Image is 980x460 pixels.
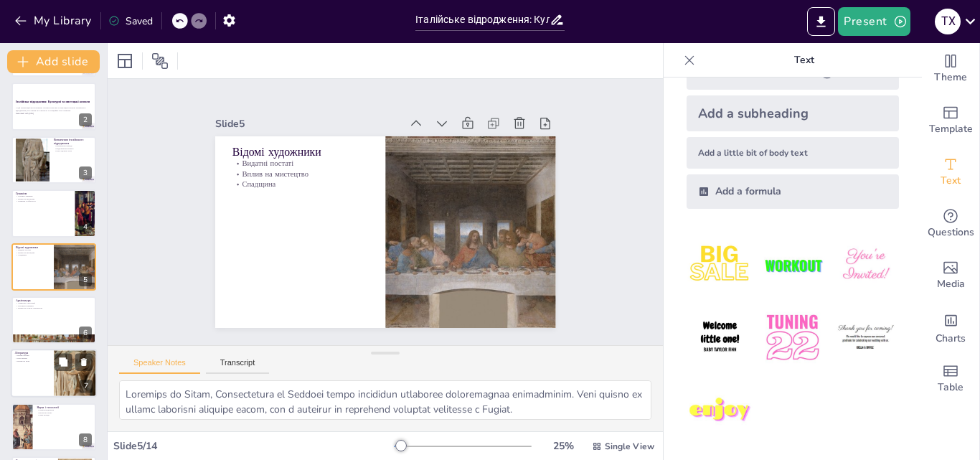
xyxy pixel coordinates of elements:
p: Вплив на сучасну архітектуру [16,307,92,310]
img: 2.jpeg [759,232,826,299]
p: Спадщина [380,240,496,329]
div: 25 % [546,439,580,453]
span: Questions [928,225,974,240]
p: Вплив на мистецтво [16,197,71,200]
div: 6 [11,296,96,344]
div: Layout [113,50,136,72]
p: Симетрія і пропорції [16,301,92,304]
p: Класичні елементи [16,304,92,307]
div: 5 [11,243,96,291]
div: 2 [79,113,92,126]
div: 4 [11,189,96,237]
p: Спадщина [16,253,50,256]
p: Нові художні стилі [54,150,92,153]
div: Saved [108,14,153,28]
button: Add slide [7,50,100,73]
div: Add a subheading [687,95,899,131]
p: Вплив на мову [15,360,50,363]
input: Insert title [415,9,550,30]
p: Визначення періоду [54,144,92,147]
button: My Library [11,9,98,32]
div: 2 [11,83,96,130]
img: 3.jpeg [832,232,899,299]
span: Table [938,380,963,395]
span: Charts [936,331,966,347]
div: Add a table [922,353,979,405]
span: Single View [605,441,654,452]
div: 6 [79,327,92,339]
div: Add text boxes [922,146,979,198]
img: 1.jpeg [687,232,753,299]
img: 6.jpeg [832,304,899,371]
textarea: Loremips do Sitam, Consectetura el Seddoei tempo incididun utlaboree doloremagnaa enimadminim. Ve... [119,380,651,420]
p: Відомі художники [16,245,50,249]
div: 3 [11,136,96,184]
p: Generated with [URL] [16,112,92,115]
div: Add a little bit of body text [687,137,899,169]
div: Add charts and graphs [922,301,979,353]
div: Slide 5 / 14 [113,439,394,453]
button: Speaker Notes [119,358,200,374]
span: Theme [934,70,967,85]
div: 7 [11,349,97,398]
div: Get real-time input from your audience [922,198,979,250]
p: Гуманізм [16,192,71,196]
div: Slide 5 [317,269,475,389]
span: Media [937,276,965,292]
p: Вплив на мистецтво [373,249,489,338]
p: Література [15,351,50,355]
p: Основи гуманізму [16,195,71,198]
span: Template [929,121,973,137]
p: Вплив авторів [15,355,50,357]
div: Add images, graphics, shapes or video [922,250,979,301]
p: Відновлення інтересу [54,147,92,150]
img: 7.jpeg [687,377,753,444]
p: Розвиток особистості [16,200,71,203]
strong: Італійське відродження: Культурні та мистецькі аспекти [16,100,90,103]
div: Т Х [935,9,961,34]
button: Delete Slide [75,354,93,371]
p: Нові методи [37,413,92,416]
button: Transcript [206,358,270,374]
p: Архітектура [16,299,92,303]
span: Position [151,52,169,70]
div: Add ready made slides [922,95,979,146]
div: Change the overall theme [922,43,979,95]
p: Видатні постаті [16,248,50,251]
img: 5.jpeg [759,304,826,371]
p: Наукові відкриття [37,408,92,411]
div: 3 [79,166,92,179]
button: Present [838,7,910,36]
span: Text [941,173,961,189]
p: Визначення італійського відродження [54,138,92,146]
div: 7 [80,380,93,393]
div: Add a formula [687,174,899,209]
p: Відомі художники [359,264,479,357]
p: Вплив на мистецтво [16,251,50,254]
p: Вплив на науку [37,411,92,414]
div: 8 [79,433,92,446]
div: 5 [79,273,92,286]
p: Видатні постаті [367,258,484,347]
p: У цій презентації ми розглянемо основні культурні та мистецькі аспекти італійського відродження, ... [16,106,92,111]
button: Export to PowerPoint [807,7,835,36]
div: 8 [11,403,96,451]
p: Наука і технології [37,405,92,409]
p: Нові жанри [15,357,50,360]
button: Duplicate Slide [55,354,72,371]
button: Т Х [935,7,961,36]
img: 4.jpeg [687,304,753,371]
p: Text [701,43,908,78]
div: 4 [79,220,92,233]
